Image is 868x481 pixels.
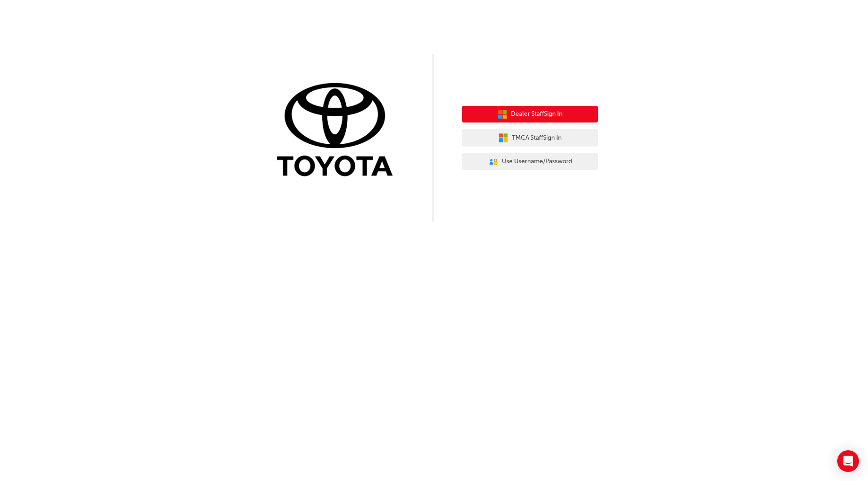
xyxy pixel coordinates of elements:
[512,133,562,143] span: TMCA Staff Sign In
[462,153,598,170] button: Use Username/Password
[502,156,572,167] span: Use Username/Password
[462,106,598,123] button: Dealer StaffSign In
[511,109,563,119] span: Dealer Staff Sign In
[462,129,598,146] button: TMCA StaffSign In
[270,81,406,181] img: Trak
[837,450,859,472] div: Open Intercom Messenger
